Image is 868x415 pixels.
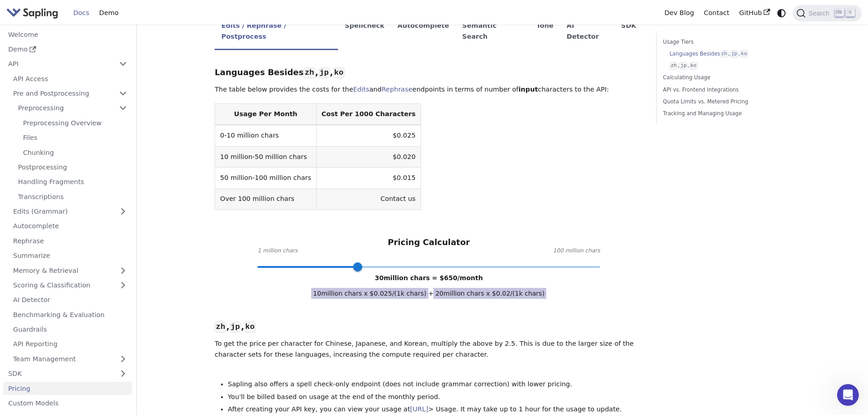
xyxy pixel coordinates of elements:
a: Docs [68,6,94,20]
a: SDK [3,367,114,380]
a: API Access [8,72,132,85]
a: Dev Blog [659,6,699,20]
button: Search (Ctrl+K) [793,5,861,21]
iframe: Intercom live chat [837,384,859,406]
a: Tracking and Managing Usage [663,109,786,118]
td: 0-10 million chars [215,125,316,146]
li: Semantic Search [456,14,530,50]
li: Spellcheck [338,14,391,50]
code: ko [689,62,698,70]
a: Demo [94,6,123,20]
h3: Languages Besides , , [215,67,643,78]
a: Languages Besideszh,jp,ko [669,50,783,58]
a: Benchmarking & Evaluation [8,308,132,321]
code: zh [215,322,226,333]
code: zh [720,50,729,58]
th: Usage Per Month [215,104,316,125]
h3: , , [215,322,643,332]
span: 30 million chars = $ 650 /month [375,274,483,282]
span: + [428,290,434,297]
a: [URL] [410,405,428,413]
button: Expand sidebar category 'SDK' [114,367,132,380]
span: 20 million chars x $ 0.02 /(1k chars) [433,288,546,299]
a: GitHub [734,6,775,20]
code: jp [230,322,241,333]
a: Pricing [3,382,132,395]
a: Rephrase [381,86,412,93]
span: Search [806,10,835,17]
td: $0.015 [316,168,421,189]
a: Postprocessing [13,161,132,174]
li: Sapling also offers a spell check-only endpoint (does not include grammar correction) with lower ... [228,379,643,390]
a: Preprocessing [13,102,132,115]
a: AI Detector [8,293,132,307]
li: SDK [615,14,643,50]
a: Quota Limits vs. Metered Pricing [663,97,786,106]
span: 1 million chars [257,246,298,256]
a: Pre and Postprocessing [8,87,132,100]
button: Collapse sidebar category 'API' [114,57,132,71]
td: Over 100 million chars [215,189,316,210]
td: 10 million-50 million chars [215,146,316,167]
li: Edits / Rephrase / Postprocess [215,14,338,50]
a: Calculating Usage [663,73,786,82]
button: Switch between dark and light mode (currently system mode) [775,6,788,20]
li: After creating your API key, you can view your usage at > Usage. It may take up to 1 hour for the... [228,404,643,415]
li: Autocomplete [391,14,456,50]
a: Edits (Grammar) [8,205,132,218]
code: zh [669,62,678,70]
h3: Pricing Calculator [388,237,470,248]
a: Edits [353,86,369,93]
td: Contact us [316,189,421,210]
a: Handling Fragments [13,175,132,189]
a: Demo [3,43,132,56]
a: Welcome [3,28,132,41]
a: Sapling.ai [6,6,62,20]
a: Autocomplete [8,220,132,233]
a: Transcriptions [13,190,132,203]
a: Rephrase [8,234,132,247]
a: API Reporting [8,338,132,351]
code: jp [318,67,330,78]
td: $0.020 [316,146,421,167]
td: 50 million-100 million chars [215,168,316,189]
code: jp [679,62,688,70]
code: jp [730,50,738,58]
a: Summarize [8,249,132,262]
a: Chunking [18,146,132,159]
code: zh [303,67,315,78]
code: ko [244,322,256,333]
a: API [3,57,114,71]
a: Scoring & Classification [8,279,132,292]
a: Custom Models [3,397,132,410]
span: 100 million chars [553,246,600,256]
a: Files [18,131,132,144]
code: ko [333,67,344,78]
li: AI Detector [560,14,615,50]
th: Cost Per 1000 Characters [316,104,421,125]
a: Guardrails [8,323,132,336]
code: ko [740,50,748,58]
p: To get the price per character for Chinese, Japanese, and Korean, multiply the above by 2.5. This... [215,338,643,360]
kbd: K [846,9,855,17]
td: $0.025 [316,125,421,146]
a: Usage Tiers [663,38,786,46]
span: 10 million chars x $ 0.025 /(1k chars) [311,288,428,299]
strong: input [519,86,538,93]
img: Sapling.ai [6,6,58,20]
li: Tone [530,14,560,50]
a: API vs. Frontend Integrations [663,86,786,94]
p: The table below provides the costs for the and endpoints in terms of number of characters to the ... [215,84,643,95]
a: Contact [699,6,734,20]
a: Team Management [8,352,132,365]
a: Preprocessing Overview [18,116,132,129]
li: You'll be billed based on usage at the end of the monthly period. [228,392,643,403]
a: zh,jp,ko [669,61,783,70]
a: Memory & Retrieval [8,264,132,277]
